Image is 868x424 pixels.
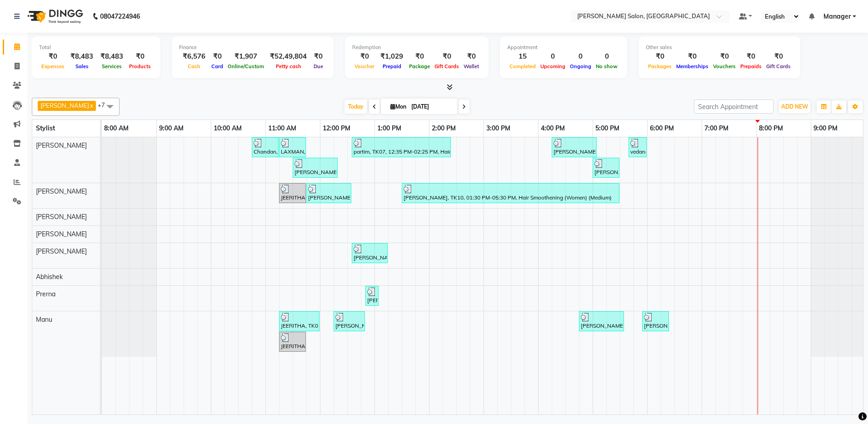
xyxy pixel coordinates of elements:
[366,287,378,304] div: [PERSON_NAME], TK06, 12:50 PM-01:00 PM, Eyebrow Threading
[507,44,620,51] div: Appointment
[757,122,785,135] a: 8:00 PM
[380,63,404,70] span: Prepaid
[432,51,461,62] div: ₹0
[781,103,808,110] span: ADD NEW
[461,63,481,70] span: Wallet
[539,122,567,135] a: 4:00 PM
[36,141,87,150] span: [PERSON_NAME]
[461,51,481,62] div: ₹0
[211,122,244,135] a: 10:00 AM
[320,122,353,135] a: 12:00 PM
[568,51,594,62] div: 0
[36,187,87,195] span: [PERSON_NAME]
[67,51,97,62] div: ₹8,483
[594,159,619,176] div: [PERSON_NAME], TK09, 05:00 PM-05:30 PM, Haircut (Men)
[39,51,67,62] div: ₹0
[811,122,840,135] a: 9:00 PM
[432,63,461,70] span: Gift Cards
[23,4,85,29] img: logo
[553,139,596,156] div: [PERSON_NAME], TK08, 04:15 PM-05:05 PM, Haircut (Men),Shave/ [PERSON_NAME] trim (Men)
[594,51,620,62] div: 0
[694,100,773,114] input: Search Appointment
[280,185,305,202] div: JEERITHA, TK01, 11:15 AM-11:45 AM, Advanced Baby Haircut (Women)
[36,273,63,281] span: Abhishek
[127,51,153,62] div: ₹0
[702,122,731,135] a: 7:00 PM
[646,51,674,62] div: ₹0
[98,101,112,109] span: +7
[266,51,310,62] div: ₹52,49,804
[643,313,668,330] div: [PERSON_NAME], TK13, 05:55 PM-06:25 PM, Haircut (Men)
[280,313,319,330] div: JEERITHA, TK01, 11:15 AM-12:00 PM, Advance Haircut (Women)
[209,63,225,70] span: Card
[594,63,620,70] span: No show
[185,63,203,70] span: Cash
[310,51,326,62] div: ₹0
[266,122,299,135] a: 11:00 AM
[36,213,87,221] span: [PERSON_NAME]
[179,44,326,51] div: Finance
[711,51,738,62] div: ₹0
[429,122,458,135] a: 2:00 PM
[97,51,127,62] div: ₹8,483
[39,44,153,51] div: Total
[568,63,594,70] span: Ongoing
[209,51,225,62] div: ₹0
[36,290,55,298] span: Prerna
[274,63,304,70] span: Petty cash
[280,333,305,350] div: JEERITHA, TK01, 11:15 AM-11:45 AM, Advanced Baby Haircut (Women)
[307,185,350,202] div: [PERSON_NAME], TK05, 11:45 AM-12:35 PM, Haircut (Men),Shave/ [PERSON_NAME] trim (Men)
[225,51,266,62] div: ₹1,907
[738,63,764,70] span: Prepaids
[353,139,450,156] div: partim, TK07, 12:35 PM-02:25 PM, Haircut (Men),Shave/ [PERSON_NAME] trim (Men),Global Colouring (...
[674,63,711,70] span: Memberships
[538,63,568,70] span: Upcoming
[36,315,52,324] span: Manu
[377,51,407,62] div: ₹1,029
[646,44,793,51] div: Other sales
[352,63,377,70] span: Voucher
[100,4,140,29] b: 08047224946
[738,51,764,62] div: ₹0
[294,159,337,176] div: [PERSON_NAME], TK04, 11:30 AM-12:20 PM, Haircut (Men),Shave/ [PERSON_NAME] trim (Men)
[764,63,793,70] span: Gift Cards
[593,122,622,135] a: 5:00 PM
[100,63,124,70] span: Services
[102,122,131,135] a: 8:00 AM
[407,51,432,62] div: ₹0
[40,102,89,109] span: [PERSON_NAME]
[403,185,619,202] div: [PERSON_NAME], TK10, 01:30 PM-05:30 PM, Hair Smoothening (Women) (Medium)
[311,63,325,70] span: Due
[648,122,676,135] a: 6:00 PM
[253,139,278,156] div: Chandan, TK02, 10:45 AM-11:15 AM, Haircut (Men)
[36,230,87,238] span: [PERSON_NAME]
[507,63,538,70] span: Completed
[823,12,851,21] span: Manager
[674,51,711,62] div: ₹0
[352,44,481,51] div: Redemption
[334,313,364,330] div: [PERSON_NAME], TK06, 12:15 PM-12:50 PM, Straight Haircut (Women),Normal Hair Wash (Women) (Medium)
[36,247,87,255] span: [PERSON_NAME]
[179,51,209,62] div: ₹6,576
[225,63,266,70] span: Online/Custom
[779,100,810,113] button: ADD NEW
[580,313,623,330] div: [PERSON_NAME], TK11, 04:45 PM-05:35 PM, Haircut (Men),Normal Hair Wash (Women) (Medium)
[36,124,55,132] span: Stylist
[353,244,387,262] div: [PERSON_NAME], TK05, 12:35 PM-01:15 PM, Head Massage (Men),Post Massage Wash (Men)
[280,139,305,156] div: LAXMAN, TK03, 11:15 AM-11:45 AM, Haircut (Men)
[764,51,793,62] div: ₹0
[157,122,186,135] a: 9:00 AM
[484,122,513,135] a: 3:00 PM
[646,63,674,70] span: Packages
[73,63,91,70] span: Sales
[388,103,409,110] span: Mon
[711,63,738,70] span: Vouchers
[127,63,153,70] span: Products
[375,122,404,135] a: 1:00 PM
[344,100,367,114] span: Today
[629,139,646,156] div: vedango, TK12, 05:40 PM-06:00 PM, Shave/ [PERSON_NAME] trim (Men)
[407,63,432,70] span: Package
[352,51,377,62] div: ₹0
[89,102,93,109] a: x
[538,51,568,62] div: 0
